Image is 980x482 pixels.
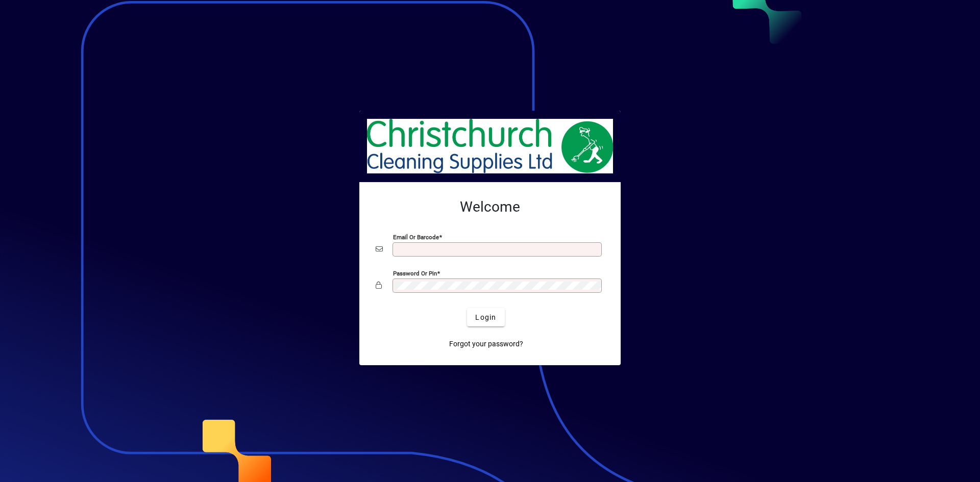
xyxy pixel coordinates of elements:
[467,308,504,326] button: Login
[475,312,496,323] span: Login
[449,339,523,349] span: Forgot your password?
[393,270,437,277] mat-label: Password or Pin
[376,198,604,216] h2: Welcome
[393,234,439,241] mat-label: Email or Barcode
[445,335,527,353] a: Forgot your password?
